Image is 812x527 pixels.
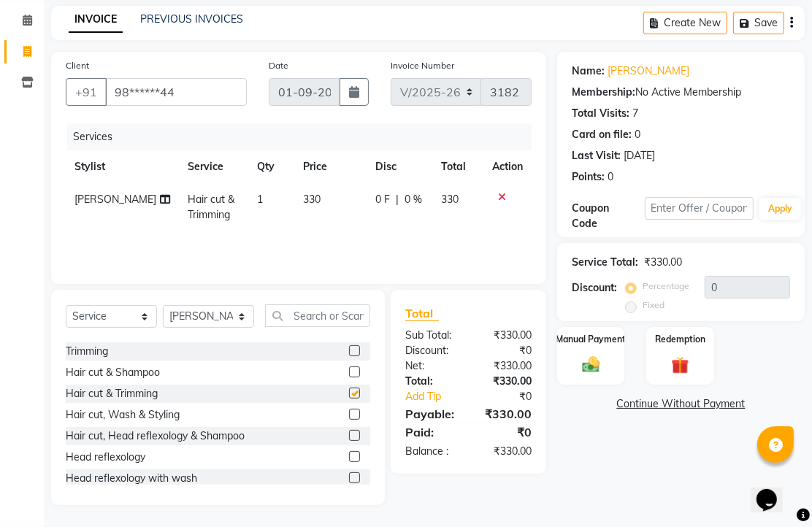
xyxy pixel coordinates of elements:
div: 0 [635,127,640,142]
label: Percentage [643,280,689,293]
div: Balance : [394,444,469,459]
div: Coupon Code [572,201,645,231]
button: +91 [66,78,107,106]
div: ₹0 [469,343,543,358]
span: [PERSON_NAME] [74,193,156,206]
a: Add Tip [394,389,480,404]
div: 0 [608,169,613,185]
div: Net: [394,358,469,374]
img: _cash.svg [577,355,605,375]
div: Last Visit: [572,148,621,164]
div: ₹330.00 [469,405,543,423]
span: | [396,192,399,207]
input: Enter Offer / Coupon Code [645,197,754,220]
div: Paid: [394,423,469,441]
div: ₹330.00 [469,358,543,374]
button: Create New [643,12,727,34]
span: 330 [304,193,321,206]
div: Discount: [394,343,469,358]
a: [PERSON_NAME] [608,64,689,79]
label: Redemption [655,333,705,346]
div: Head reflexology with wash [66,471,197,486]
span: 330 [441,193,459,206]
label: Client [66,59,89,72]
th: Total [432,150,483,183]
div: Trimming [66,344,108,359]
div: Head reflexology [66,450,145,465]
input: Search by Name/Mobile/Email/Code [105,78,247,106]
th: Qty [248,150,294,183]
button: Apply [759,198,801,220]
span: 0 % [405,192,422,207]
a: PREVIOUS INVOICES [140,12,243,26]
div: ₹330.00 [469,444,543,459]
button: Save [733,12,784,34]
span: Total [405,306,439,321]
div: Discount: [572,280,617,296]
div: Membership: [572,85,635,100]
div: Total: [394,374,469,389]
th: Service [179,150,249,183]
div: Payable: [394,405,469,423]
span: 0 F [375,192,390,207]
div: Name: [572,64,605,79]
label: Manual Payment [556,333,626,346]
div: Card on file: [572,127,632,142]
div: [DATE] [624,148,655,164]
div: ₹330.00 [469,374,543,389]
div: ₹330.00 [469,328,543,343]
div: ₹0 [480,389,543,404]
div: Points: [572,169,605,185]
a: Continue Without Payment [560,396,802,412]
th: Disc [367,150,432,183]
div: ₹330.00 [644,255,682,270]
div: Service Total: [572,255,638,270]
div: 7 [632,106,638,121]
label: Invoice Number [391,59,454,72]
div: Sub Total: [394,328,469,343]
span: Hair cut & Trimming [188,193,234,221]
img: _gift.svg [666,355,694,377]
th: Price [295,150,367,183]
th: Stylist [66,150,179,183]
label: Date [269,59,288,72]
div: Hair cut & Trimming [66,386,158,401]
div: Total Visits: [572,106,629,121]
div: ₹0 [469,423,543,441]
th: Action [483,150,532,183]
div: Hair cut & Shampoo [66,365,160,380]
div: Hair cut, Head reflexology & Shampoo [66,428,245,444]
a: INVOICE [69,7,123,33]
label: Fixed [643,299,664,312]
div: Services [67,123,543,150]
span: 1 [257,193,263,206]
input: Search or Scan [265,304,370,327]
iframe: chat widget [751,469,797,512]
div: Hair cut, Wash & Styling [66,407,180,423]
div: No Active Membership [572,85,790,100]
